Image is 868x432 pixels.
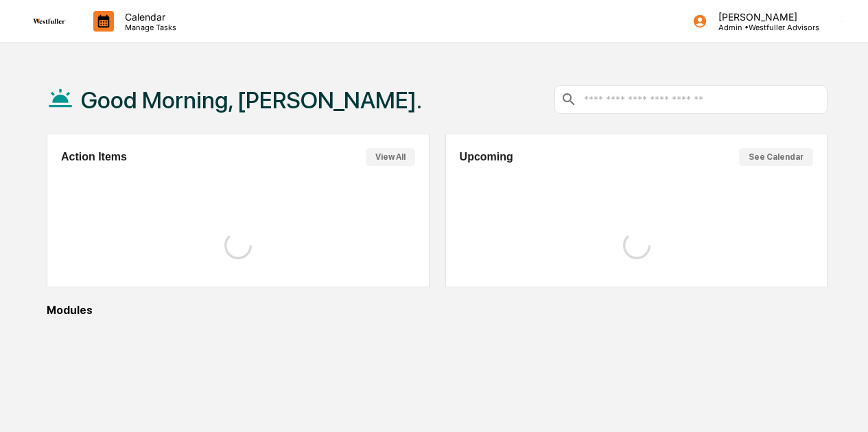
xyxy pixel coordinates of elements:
[47,304,828,317] div: Modules
[707,23,819,32] p: Admin • Westfuller Advisors
[739,148,813,166] button: See Calendar
[707,11,819,23] p: [PERSON_NAME]
[81,86,422,114] h1: Good Morning, [PERSON_NAME].
[33,19,66,24] img: logo
[61,151,127,163] h2: Action Items
[114,23,183,32] p: Manage Tasks
[366,148,415,166] button: View All
[114,11,183,23] p: Calendar
[460,151,513,163] h2: Upcoming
